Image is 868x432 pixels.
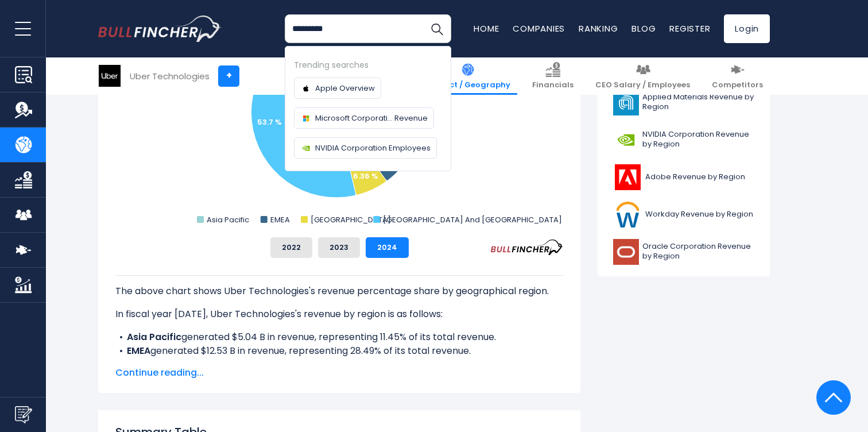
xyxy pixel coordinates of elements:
div: Uber Technologies [130,70,210,83]
a: Oracle Corporation Revenue by Region [606,236,761,268]
span: Apple Overview [315,82,375,94]
a: NVIDIA Corporation Revenue by Region [606,124,761,156]
span: Financials [532,80,573,90]
button: Search [423,14,451,43]
a: Register [669,22,710,34]
a: Login [724,14,770,43]
a: Ranking [579,22,618,34]
img: Company logo [300,113,312,124]
img: NVDA logo [613,127,639,153]
a: Companies [513,22,565,34]
img: bullfincher logo [98,16,222,42]
text: [GEOGRAPHIC_DATA] And [GEOGRAPHIC_DATA] [383,214,562,225]
a: Financials [525,57,580,95]
text: 53.7 % [257,117,282,128]
button: 2023 [318,237,360,258]
a: Workday Revenue by Region [606,199,761,230]
span: Competitors [712,80,763,90]
a: Microsoft Corporati... Revenue [294,107,434,129]
a: CEO Salary / Employees [588,57,697,95]
text: 6.36 % [353,171,378,182]
span: Adobe Revenue by Region [645,172,745,182]
a: Blog [631,22,656,34]
a: NVIDIA Corporation Employees [294,137,437,159]
span: CEO Salary / Employees [595,80,690,90]
span: Applied Materials Revenue by Region [642,92,754,112]
a: Adobe Revenue by Region [606,161,761,193]
img: UBER logo [99,65,121,87]
span: NVIDIA Corporation Employees [315,142,431,154]
img: ORCL logo [613,239,639,265]
button: 2022 [270,237,312,258]
li: generated $5.04 B in revenue, representing 11.45% of its total revenue. [115,330,563,344]
a: + [218,65,239,87]
div: Trending searches [294,59,442,72]
b: [GEOGRAPHIC_DATA] [127,358,230,371]
span: Oracle Corporation Revenue by Region [642,242,754,261]
span: Workday Revenue by Region [645,210,753,219]
text: [GEOGRAPHIC_DATA] [311,214,391,225]
img: ADBE logo [613,164,642,190]
a: Product / Geography [418,57,517,95]
a: Applied Materials Revenue by Region [606,87,761,118]
span: NVIDIA Corporation Revenue by Region [642,130,754,149]
button: 2024 [366,237,409,258]
b: Asia Pacific [127,330,181,344]
img: WDAY logo [613,202,642,227]
text: Asia Pacific [207,214,249,225]
p: In fiscal year [DATE], Uber Technologies's revenue by region is as follows: [115,307,563,321]
text: EMEA [270,214,290,225]
li: generated $2.80 B in revenue, representing 6.36% of its total revenue. [115,358,563,372]
span: Continue reading... [115,366,563,380]
a: Go to homepage [98,16,222,42]
img: Company logo [300,83,312,94]
img: AMAT logo [613,90,639,115]
a: Competitors [705,57,770,95]
p: The above chart shows Uber Technologies's revenue percentage share by geographical region. [115,284,563,298]
img: Company logo [300,142,312,154]
b: EMEA [127,344,150,357]
li: generated $12.53 B in revenue, representing 28.49% of its total revenue. [115,344,563,358]
span: Microsoft Corporati... Revenue [315,112,428,124]
a: Home [474,22,499,34]
a: Apple Overview [294,78,381,99]
span: Product / Geography [425,80,510,90]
